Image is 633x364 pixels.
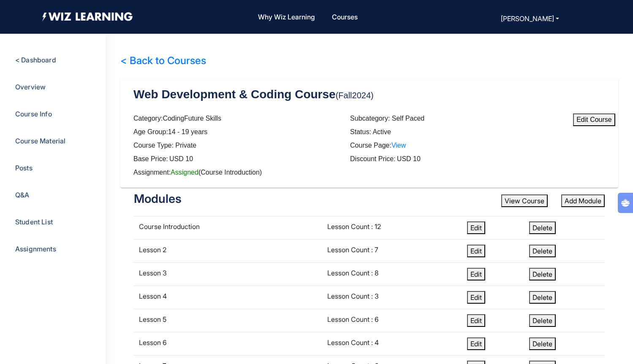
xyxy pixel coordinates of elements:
button: Q&A [13,191,32,200]
div: Course Type: Private [133,140,350,151]
td: Lesson Count : 8 [322,263,462,286]
span: Coding [163,115,184,122]
td: Lesson Count : 4 [322,332,462,356]
td: Lesson Count : 7 [322,240,462,263]
span: Q&A [15,191,29,199]
div: Base Price: [133,154,350,164]
div: Subcategory: Self Paced [350,113,567,124]
span: USD 10 [397,155,421,162]
div: Category: [133,113,350,124]
button: Edit Course [573,113,615,126]
button: Edit [467,337,485,350]
div: Assignment: [133,167,567,178]
span: Course Info [15,110,52,118]
button: View Course [501,194,548,207]
span: Future Skills [184,115,221,122]
td: Lesson 2 [134,240,322,263]
span: 14 - 19 years [168,128,207,135]
button: Edit [467,221,485,234]
button: Overview [13,83,48,92]
span: USD 10 [169,155,193,162]
div: Age Group: [133,127,350,137]
span: < Dashboard [15,56,56,64]
span: Posts [15,164,33,172]
button: Posts [13,164,35,173]
span: Student List [15,218,53,226]
td: Lesson Count : 3 [322,286,462,309]
button: Student List [13,218,55,226]
button: Edit [467,268,485,280]
button: Delete [529,221,556,234]
a: < Back to Courses [120,54,206,67]
td: Lesson 3 [134,263,322,286]
div: Discount Price: [350,154,567,164]
td: Lesson Count : 12 [322,216,462,240]
button: Delete [529,245,556,257]
span: Course Material [15,137,65,145]
button: Edit [467,245,485,257]
button: Course Material [13,137,68,146]
button: Assignments [13,245,59,253]
button: Course Info [13,110,54,119]
td: Lesson 5 [134,309,322,332]
div: Status: Active [350,127,567,137]
button: Delete [529,291,556,304]
button: Add Module [561,194,605,207]
button: Delete [529,268,556,280]
h3: Modules [120,192,182,206]
span: Overview [15,83,46,91]
span: (Course Introduction) [198,169,262,176]
button: Delete [529,337,556,350]
button: [PERSON_NAME] [498,13,562,24]
button: < Dashboard [13,56,59,65]
span: (Fall2024) [336,91,374,100]
button: Edit [467,314,485,327]
a: Why Wiz Learning [255,8,318,26]
div: Course Page: [350,140,567,151]
button: Delete [529,314,556,327]
td: Lesson 6 [134,332,322,356]
td: Lesson 4 [134,286,322,309]
td: Course Introduction [134,216,322,240]
a: View [391,142,406,149]
span: Assignments [15,245,56,253]
div: Web Development & Coding Course [133,86,524,103]
a: Courses [329,8,361,26]
button: Edit [467,291,485,304]
span: Assigned [171,169,198,176]
td: Lesson Count : 6 [322,309,462,332]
